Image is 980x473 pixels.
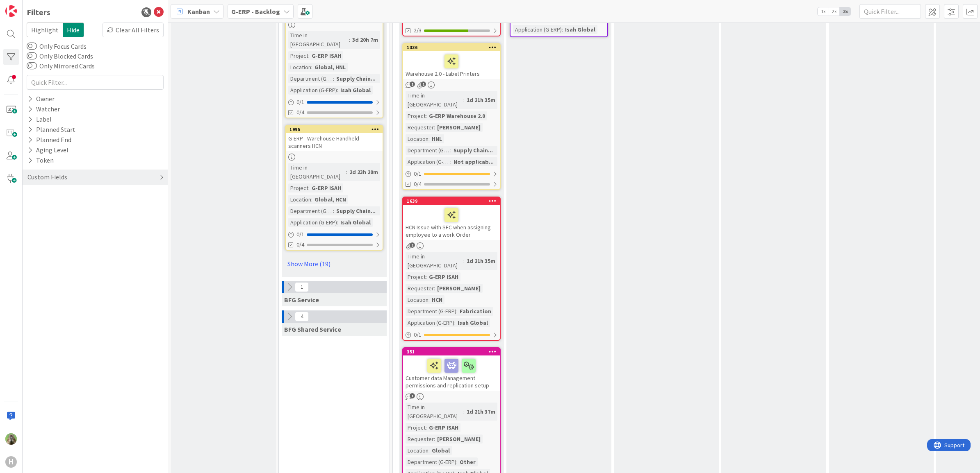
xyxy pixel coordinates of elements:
button: Only Mirrored Cards [27,62,37,70]
div: Isah Global [456,318,490,327]
div: G-ERP ISAH [427,423,460,432]
div: Department (G-ERP) [406,457,456,466]
label: Only Mirrored Cards [27,61,95,71]
span: : [426,272,427,281]
div: Not applicab... [451,157,496,166]
div: Clear All Filters [103,23,164,37]
div: 351 [403,348,500,355]
div: Location [288,195,311,204]
div: 1995G-ERP - Warehouse Handheld scanners HCN [286,126,383,151]
label: Only Blocked Cards [27,51,93,61]
span: 2x [829,7,840,16]
b: G-ERP - Backlog [231,7,280,16]
span: 3x [840,7,851,16]
span: : [463,256,465,265]
span: : [426,111,427,120]
div: Requester [406,284,434,293]
div: G-ERP ISAH [310,183,343,192]
div: Time in [GEOGRAPHIC_DATA] [406,91,463,109]
span: : [333,206,334,215]
span: 0/4 [296,240,304,249]
span: : [562,25,563,34]
div: Time in [GEOGRAPHIC_DATA] [406,403,463,421]
div: G-ERP Warehouse 2.0 [427,111,487,120]
div: Location [288,63,311,72]
span: : [434,123,435,132]
div: Filters [27,6,50,18]
div: Department (G-ERP) [288,206,333,215]
div: Supply Chain... [334,74,378,83]
div: Project [288,183,308,192]
div: Department (G-ERP) [406,307,456,316]
span: : [434,284,435,293]
img: Visit kanbanzone.com [5,5,17,17]
span: : [311,63,312,72]
div: 1639 [407,198,500,204]
span: : [463,407,465,416]
div: Time in [GEOGRAPHIC_DATA] [288,31,349,49]
span: : [337,218,338,227]
div: Isah Global [563,25,597,34]
span: 1 [295,282,309,292]
span: 0 / 1 [296,230,304,239]
div: 0/1 [286,229,383,240]
span: Kanban [187,7,210,16]
div: Other [458,457,478,466]
div: Supply Chain... [451,146,495,155]
span: 1 [410,81,415,87]
label: Only Focus Cards [27,41,87,51]
span: : [346,167,347,177]
span: 0/4 [414,180,422,188]
div: Planned End [27,135,72,145]
div: Time in [GEOGRAPHIC_DATA] [406,252,463,270]
span: : [308,51,310,60]
div: Requester [406,123,434,132]
div: Location [406,446,428,455]
div: Location [406,295,428,304]
div: Application (G-ERP) [513,25,562,34]
div: [PERSON_NAME] [435,435,483,444]
span: : [454,318,456,327]
div: Isah Global [338,86,373,95]
span: : [333,74,334,83]
span: : [456,307,458,316]
div: 3d 20h 7m [350,35,380,44]
div: G-ERP ISAH [310,51,343,60]
div: Department (G-ERP) [406,146,450,155]
div: 1336Warehouse 2.0 - Label Printers [403,44,500,79]
span: : [463,95,465,104]
span: : [456,457,458,466]
div: Project [406,423,426,432]
div: Application (G-ERP) [288,218,337,227]
div: G-ERP - Warehouse Handheld scanners HCN [286,133,383,151]
div: Global, HNL [312,63,348,72]
div: 351Customer data Management permissions and replication setup [403,348,500,391]
button: Only Blocked Cards [27,52,37,60]
div: H [5,456,17,468]
a: Show More (19) [285,257,383,270]
div: Project [406,111,426,120]
div: Global, HCN [312,195,348,204]
div: 1995 [289,127,383,132]
div: Application (G-ERP) [406,318,454,327]
span: BFG Service [284,296,319,304]
div: 1336 [407,45,500,50]
div: 2d 23h 20m [347,167,380,177]
span: : [337,86,338,95]
div: Label [27,114,52,124]
div: Supply Chain... [334,206,378,215]
div: HCN Issue with SFC when assigning employee to a work Order [403,205,500,240]
span: BFG Shared Service [284,325,341,333]
div: [PERSON_NAME] [435,123,483,132]
span: : [349,35,350,44]
div: Global [430,446,452,455]
div: 1d 21h 37m [465,407,497,416]
span: 4 [295,312,309,321]
div: Project [406,272,426,281]
div: Owner [27,94,55,104]
input: Quick Filter... [27,75,164,90]
div: 1336 [403,44,500,51]
span: Highlight [27,23,63,37]
span: 0 / 1 [414,170,422,178]
span: 2 [410,242,415,248]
